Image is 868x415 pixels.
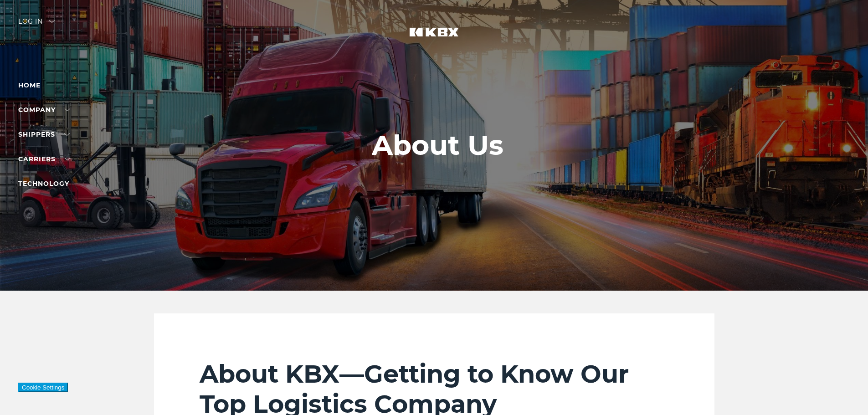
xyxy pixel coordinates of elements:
div: Log in [18,18,55,31]
img: kbx logo [400,18,468,58]
a: Home [18,81,41,89]
a: SHIPPERS [18,130,70,138]
a: Technology [18,179,69,188]
a: Company [18,106,70,114]
button: Cookie Settings [18,383,68,392]
a: Carriers [18,155,70,163]
h1: About Us [372,130,503,161]
img: arrow [49,20,55,23]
